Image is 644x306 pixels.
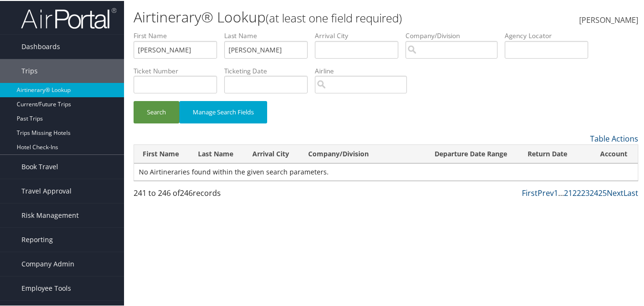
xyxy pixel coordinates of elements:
a: Prev [538,187,554,197]
button: Search [134,100,179,122]
span: Trips [21,58,38,82]
label: Agency Locator [505,30,595,40]
a: 24 [590,187,598,197]
th: Last Name: activate to sort column ascending [189,144,244,163]
small: (at least one field required) [266,9,402,25]
span: Risk Management [21,203,79,226]
a: 25 [598,187,607,197]
th: Departure Date Range: activate to sort column ascending [426,144,519,163]
label: Company/Division [405,30,505,40]
a: Next [607,187,623,197]
td: No Airtineraries found within the given search parameters. [134,163,592,180]
th: Arrival City: activate to sort column ascending [244,144,300,163]
a: First [522,187,538,197]
a: Table Actions [590,133,638,143]
a: 21 [564,187,572,197]
button: Manage Search Fields [179,100,267,122]
label: Ticket Number [134,65,224,75]
a: 1 [554,187,558,197]
span: … [558,187,564,197]
a: 22 [572,187,581,197]
label: Airline [315,65,414,75]
span: 246 [180,187,193,197]
label: First Name [134,30,224,40]
span: [PERSON_NAME] [579,14,638,24]
label: Ticketing Date [224,65,315,75]
span: Employee Tools [21,275,71,299]
a: 23 [581,187,590,197]
a: Last [623,187,638,197]
a: [PERSON_NAME] [579,5,638,34]
span: Reporting [21,227,53,251]
img: airportal-logo.png [21,6,116,29]
th: Account: activate to sort column ascending [592,144,638,163]
label: Last Name [224,30,315,40]
span: Book Travel [21,154,58,178]
th: Return Date: activate to sort column ascending [519,144,592,163]
span: Company Admin [21,251,74,275]
span: Dashboards [21,34,60,58]
label: Arrival City [315,30,405,40]
div: 241 to 246 of records [134,186,249,203]
span: Travel Approval [21,178,72,202]
h1: Airtinerary® Lookup [134,6,470,26]
th: First Name: activate to sort column ascending [134,144,189,163]
th: Company/Division [300,144,426,163]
